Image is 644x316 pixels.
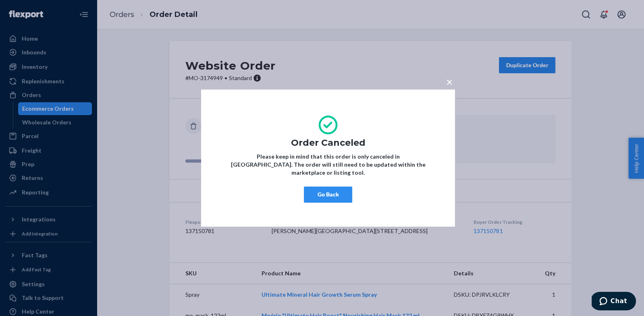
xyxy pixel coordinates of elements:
strong: Please keep in mind that this order is only canceled in [GEOGRAPHIC_DATA]. The order will still n... [231,153,426,176]
button: Go Back [304,186,352,202]
iframe: Opens a widget where you can chat to one of our agents [592,292,636,312]
h1: Order Canceled [225,138,431,148]
span: × [446,75,453,89]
